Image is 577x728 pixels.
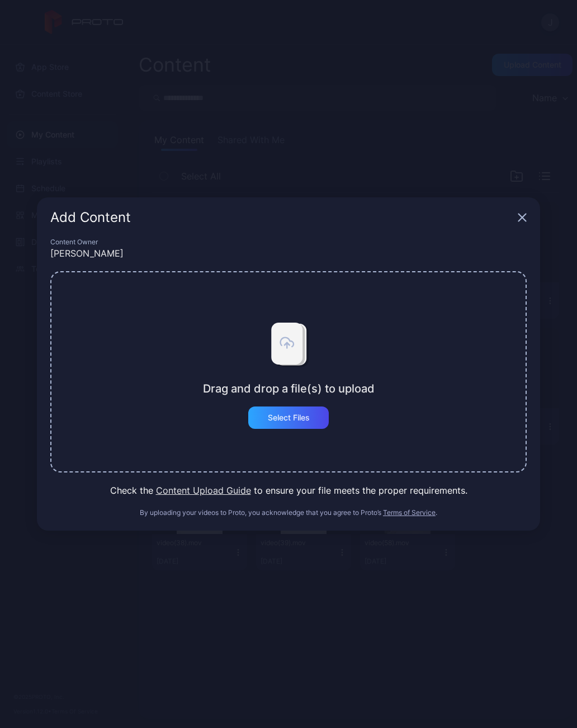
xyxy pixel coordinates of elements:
button: Content Upload Guide [156,484,251,497]
div: Content Owner [50,238,527,247]
button: Terms of Service [383,508,436,517]
button: Select Files [248,406,329,429]
div: Check the to ensure your file meets the proper requirements. [50,484,527,497]
div: [PERSON_NAME] [50,247,527,260]
div: Select Files [268,413,310,422]
div: Add Content [50,211,513,224]
div: Drag and drop a file(s) to upload [203,382,375,395]
div: By uploading your videos to Proto, you acknowledge that you agree to Proto’s . [50,508,527,517]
